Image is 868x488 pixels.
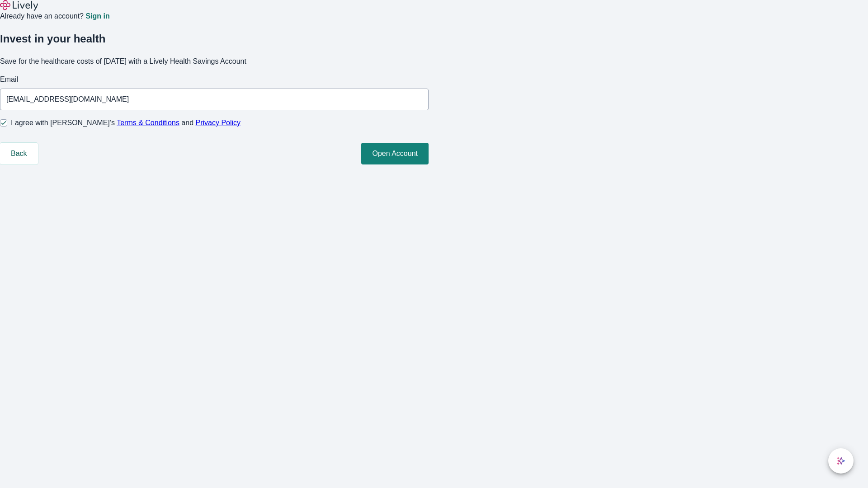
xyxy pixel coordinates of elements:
a: Privacy Policy [196,119,241,127]
a: Terms & Conditions [117,119,179,127]
a: Sign in [85,13,109,20]
svg: Lively AI Assistant [836,456,845,465]
span: I agree with [PERSON_NAME]’s and [11,117,241,128]
button: chat [828,448,854,474]
button: Open Account [361,143,429,164]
